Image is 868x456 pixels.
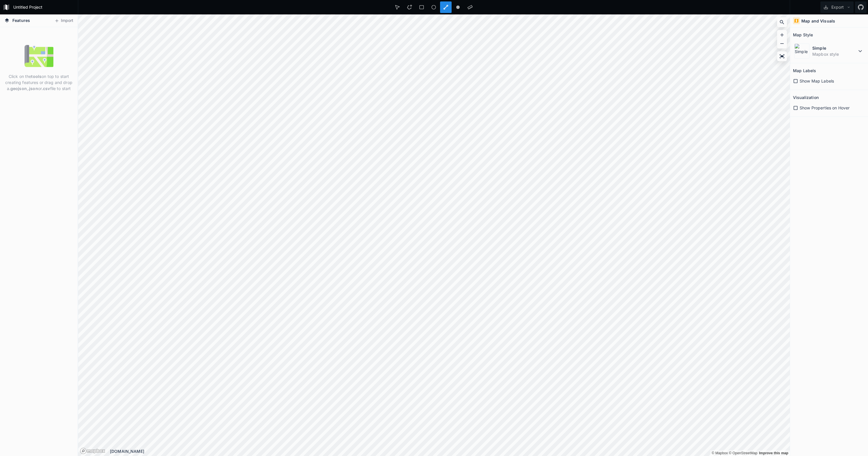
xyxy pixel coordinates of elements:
span: Show Properties on Hover [800,105,850,111]
a: Mapbox [712,451,728,455]
a: Mapbox logo [80,448,105,454]
a: OpenStreetMap [729,451,757,455]
h2: Map Labels [793,66,816,75]
p: Click on the on top to start creating features or drag and drop a , or file to start [4,73,73,91]
img: empty [25,42,53,70]
strong: tools [31,74,42,79]
dd: Mapbox style [812,51,857,57]
span: Show Map Labels [800,78,834,84]
div: [DOMAIN_NAME] [110,448,790,454]
button: Import [51,16,76,25]
span: Features [12,17,30,23]
h2: Map Style [793,30,813,39]
img: Simple [794,44,809,59]
strong: .csv [42,86,50,91]
strong: .geojson [9,86,27,91]
strong: .json [28,86,38,91]
dt: Simple [812,45,857,51]
button: Export [820,1,854,13]
h2: Visualization [793,93,819,102]
a: Map feedback [759,451,788,455]
h4: Map and Visuals [801,18,835,24]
